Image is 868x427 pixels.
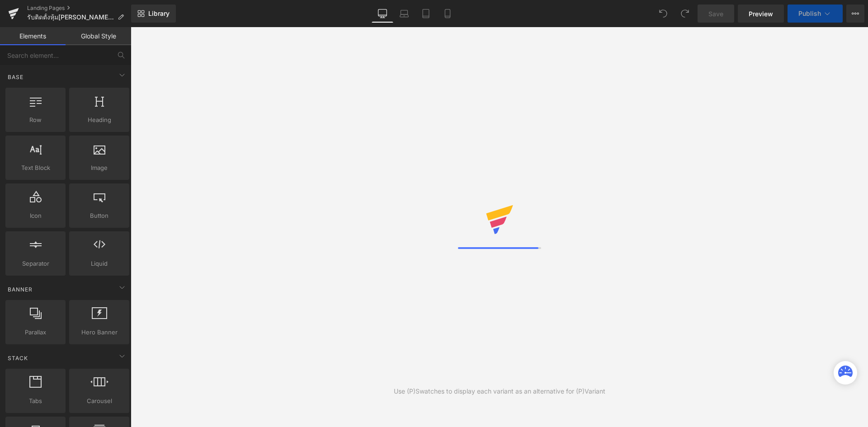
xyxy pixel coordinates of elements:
button: More [846,5,864,23]
span: Stack [7,354,29,362]
span: Row [8,115,63,125]
span: Banner [7,285,33,294]
a: Preview [738,5,784,23]
a: Mobile [437,5,458,23]
a: Global Style [66,27,131,45]
div: Use (P)Swatches to display each variant as an alternative for (P)Variant [394,386,605,396]
button: Redo [676,5,694,23]
a: Tablet [415,5,437,23]
span: Tabs [8,396,63,406]
span: Carousel [72,396,127,406]
span: Save [708,9,723,19]
a: Landing Pages [27,5,131,12]
a: New Library [131,5,176,23]
span: Icon [8,211,63,221]
span: Button [72,211,127,221]
span: Base [7,73,24,81]
span: Separator [8,259,63,268]
a: Desktop [372,5,393,23]
button: Publish [788,5,843,23]
span: Text Block [8,163,63,173]
a: Laptop [393,5,415,23]
span: Liquid [72,259,127,268]
button: Undo [654,5,672,23]
span: Library [148,9,170,18]
span: Preview [749,9,773,19]
span: รับติดตั้งหุ้ม[PERSON_NAME]ความ[PERSON_NAME]-เย็นในโรงงานอุตสาหกรรม [27,14,114,21]
span: Heading [72,115,127,125]
span: Publish [798,10,821,17]
span: Parallax [8,328,63,337]
span: Hero Banner [72,328,127,337]
span: Image [72,163,127,173]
